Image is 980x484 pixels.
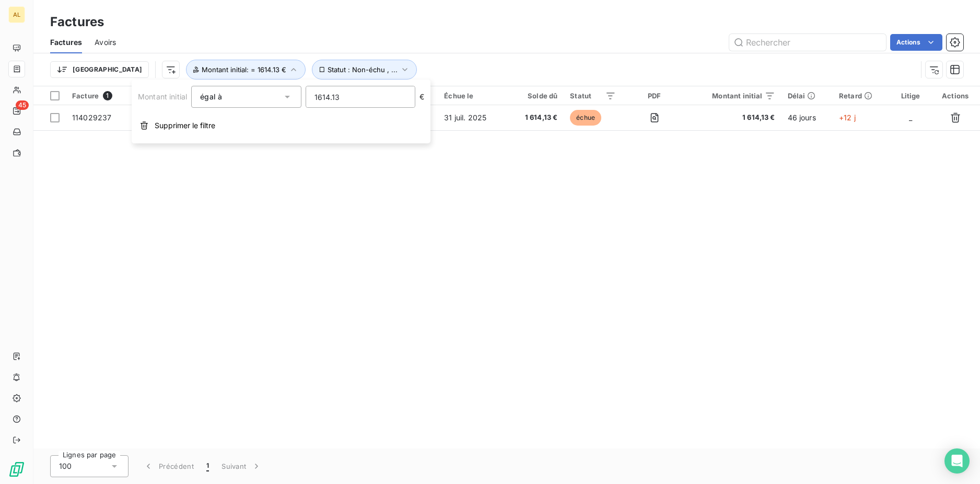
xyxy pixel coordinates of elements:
[788,92,826,100] div: Délai
[206,461,209,471] span: 1
[138,92,187,101] span: Montant initial
[186,60,306,80] button: Montant initial: = 1614.13 €
[944,448,970,474] div: Open Intercom Messenger
[328,65,398,74] span: Statut : Non-échu , ...
[137,455,200,477] button: Précédent
[215,455,268,477] button: Suivant
[202,65,286,74] span: Montant initial : = 1614.13 €
[72,92,99,100] span: Facture
[312,60,417,80] button: Statut : Non-échu , ...
[839,113,856,122] span: +12 j
[72,113,111,122] span: 114029237
[628,92,680,100] div: PDF
[693,92,775,100] div: Montant initial
[513,112,557,123] span: 1 614,13 €
[132,114,430,137] button: Supprimer le filtre
[8,6,25,23] div: AL
[513,92,557,100] div: Solde dû
[103,91,112,100] span: 1
[693,112,775,123] span: 1 614,13 €
[729,34,886,51] input: Rechercher
[937,92,974,100] div: Actions
[95,37,116,48] span: Avoirs
[59,461,72,471] span: 100
[155,120,215,131] span: Supprimer le filtre
[438,105,507,130] td: 31 juil. 2025
[16,100,29,110] span: 45
[200,455,215,477] button: 1
[781,105,833,130] td: 46 jours
[444,92,500,100] div: Échue le
[200,92,222,101] span: égal à
[839,92,884,100] div: Retard
[50,37,82,48] span: Factures
[570,110,601,126] span: échue
[8,103,25,119] a: 45
[909,113,912,122] span: _
[897,92,925,100] div: Litige
[50,61,149,78] button: [GEOGRAPHIC_DATA]
[890,34,942,51] button: Actions
[8,461,25,478] img: Logo LeanPay
[50,13,104,31] h3: Factures
[570,92,616,100] div: Statut
[138,86,424,108] div: €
